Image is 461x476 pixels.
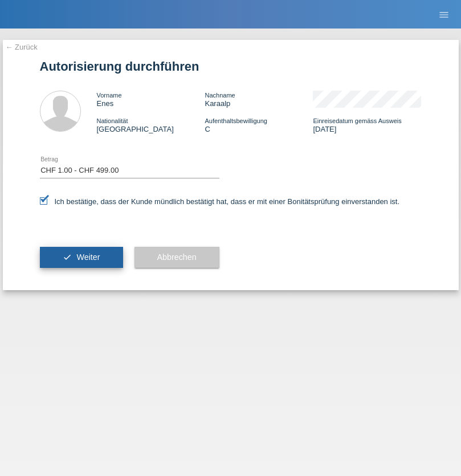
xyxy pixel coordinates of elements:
[433,11,455,18] a: menu
[40,247,123,268] button: check Weiter
[97,117,128,124] span: Nationalität
[205,116,313,133] div: C
[6,43,38,51] a: ← Zurück
[63,253,72,262] i: check
[157,253,197,262] span: Abbrechen
[205,92,235,99] span: Nachname
[313,116,421,133] div: [DATE]
[40,59,422,74] h1: Autorisierung durchführen
[76,253,100,262] span: Weiter
[97,92,122,99] span: Vorname
[97,91,205,108] div: Enes
[205,117,267,124] span: Aufenthaltsbewilligung
[134,247,219,268] button: Abbrechen
[438,9,450,21] i: menu
[97,116,205,133] div: [GEOGRAPHIC_DATA]
[205,91,313,108] div: Karaalp
[313,117,401,124] span: Einreisedatum gemäss Ausweis
[40,197,400,206] label: Ich bestätige, dass der Kunde mündlich bestätigt hat, dass er mit einer Bonitätsprüfung einversta...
